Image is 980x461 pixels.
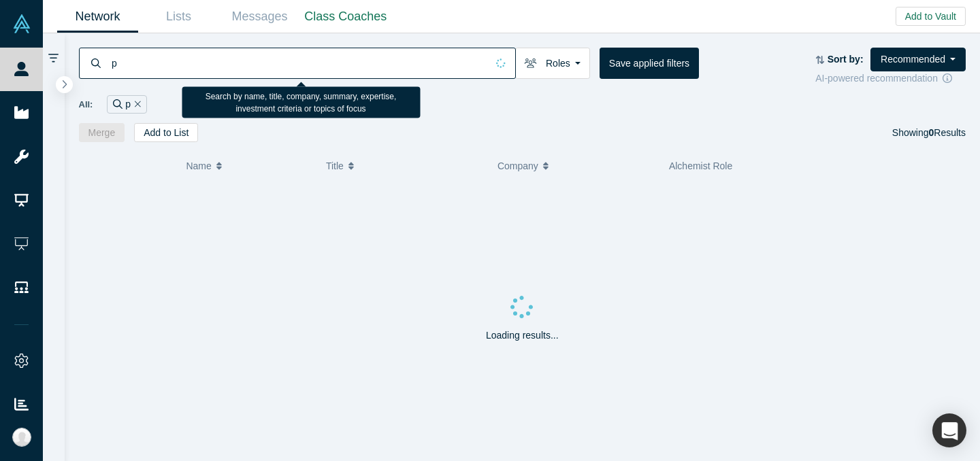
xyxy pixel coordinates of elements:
button: Save applied filters [600,48,699,79]
button: Merge [79,123,125,142]
div: AI-powered recommendation [815,71,966,86]
button: Add to List [134,123,198,142]
span: Company [497,152,538,180]
span: Results [929,127,966,138]
div: Showing [892,123,966,142]
a: Class Coaches [300,1,391,33]
img: Ally Hoang's Account [12,428,31,447]
span: Title [326,152,344,180]
img: Alchemist Vault Logo [12,14,31,33]
span: Name [186,152,211,180]
button: Company [497,152,655,180]
button: Roles [515,48,590,79]
a: Messages [219,1,300,33]
span: All: [79,98,93,112]
button: Title [326,152,483,180]
a: Lists [138,1,219,33]
span: Alchemist Role [669,160,732,171]
button: Name [186,152,312,180]
button: Recommended [870,48,966,71]
button: Add to Vault [896,7,966,26]
strong: Sort by: [828,54,864,65]
div: p [107,95,146,114]
p: Loading results... [486,328,559,343]
strong: 0 [929,127,934,138]
button: Remove Filter [131,97,141,112]
a: Network [57,1,138,33]
input: Search by name, title, company, summary, expertise, investment criteria or topics of focus [110,47,487,79]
